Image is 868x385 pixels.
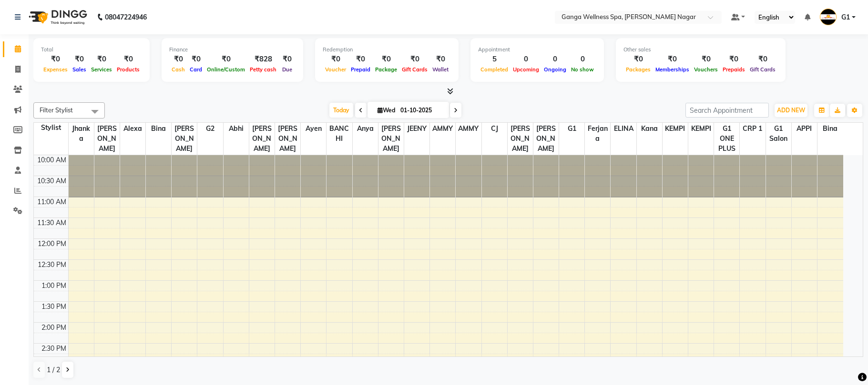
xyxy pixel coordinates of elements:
[430,66,451,73] span: Wallet
[685,103,769,118] input: Search Appointment
[623,54,653,65] div: ₹0
[692,66,720,73] span: Vouchers
[280,66,295,73] span: Due
[688,123,714,135] span: KEMPI
[249,123,275,155] span: [PERSON_NAME]
[41,46,142,54] div: Total
[41,66,70,73] span: Expenses
[40,323,68,333] div: 2:00 PM
[197,123,223,135] span: G2
[541,54,569,65] div: 0
[766,123,791,145] span: G1 Salon
[692,54,720,65] div: ₹0
[482,123,507,135] span: CJ
[511,66,541,73] span: Upcoming
[69,123,94,145] span: Jhanka
[172,123,197,155] span: [PERSON_NAME]
[623,46,778,54] div: Other sales
[511,54,541,65] div: 0
[478,66,511,73] span: Completed
[204,54,247,65] div: ₹0
[478,46,596,54] div: Appointment
[747,54,778,65] div: ₹0
[430,54,451,65] div: ₹0
[70,54,89,65] div: ₹0
[114,54,142,65] div: ₹0
[820,9,837,25] img: G1
[89,54,114,65] div: ₹0
[569,66,596,73] span: No show
[623,66,653,73] span: Packages
[146,123,171,135] span: Bina
[187,54,204,65] div: ₹0
[247,54,279,65] div: ₹828
[747,66,778,73] span: Gift Cards
[456,123,481,135] span: AMMY
[348,66,373,73] span: Prepaid
[47,365,60,375] span: 1 / 2
[35,176,68,186] div: 10:30 AM
[94,123,120,155] span: [PERSON_NAME]
[41,54,70,65] div: ₹0
[35,155,68,165] div: 10:00 AM
[373,54,399,65] div: ₹0
[24,4,90,30] img: logo
[89,66,114,73] span: Services
[169,66,187,73] span: Cash
[348,54,373,65] div: ₹0
[399,54,430,65] div: ₹0
[301,123,326,135] span: Ayen
[404,123,429,135] span: JEENY
[327,123,352,145] span: BANCHI
[611,123,636,135] span: ELINA
[373,66,399,73] span: Package
[323,66,348,73] span: Voucher
[375,107,398,114] span: Wed
[378,123,404,155] span: [PERSON_NAME]
[817,123,843,135] span: Bina
[541,66,569,73] span: Ongoing
[114,66,142,73] span: Products
[398,103,445,118] input: 2025-10-01
[35,218,68,228] div: 11:30 AM
[247,66,279,73] span: Petty cash
[720,54,747,65] div: ₹0
[841,12,850,22] span: G1
[70,66,89,73] span: Sales
[275,123,300,155] span: [PERSON_NAME]
[224,123,249,135] span: Abhi
[36,260,68,270] div: 12:30 PM
[105,4,147,30] b: 08047224946
[653,54,692,65] div: ₹0
[204,66,247,73] span: Online/Custom
[40,344,68,354] div: 2:30 PM
[169,54,187,65] div: ₹0
[35,197,68,207] div: 11:00 AM
[585,123,610,145] span: ferjana
[714,123,739,155] span: G1 ONE PLUS
[169,46,296,54] div: Finance
[559,123,584,135] span: G1
[187,66,204,73] span: Card
[653,66,692,73] span: Memberships
[40,302,68,312] div: 1:30 PM
[34,123,68,133] div: Stylist
[353,123,378,135] span: anya
[40,106,73,114] span: Filter Stylist
[777,107,805,114] span: ADD NEW
[279,54,296,65] div: ₹0
[430,123,455,135] span: AMMY
[399,66,430,73] span: Gift Cards
[569,54,596,65] div: 0
[533,123,559,155] span: [PERSON_NAME]
[508,123,533,155] span: [PERSON_NAME]
[792,123,817,135] span: APPI
[329,103,353,118] span: Today
[120,123,145,135] span: Alexa
[40,281,68,291] div: 1:00 PM
[478,54,511,65] div: 5
[323,46,451,54] div: Redemption
[323,54,348,65] div: ₹0
[740,123,765,135] span: CRP 1
[637,123,662,135] span: Kana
